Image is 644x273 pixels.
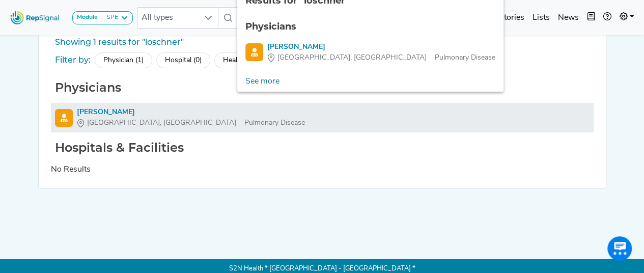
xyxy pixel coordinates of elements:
strong: Module [77,14,98,20]
button: ModuleSPE [72,11,133,24]
h2: Hospitals & Facilities [51,141,594,155]
div: [PERSON_NAME] [267,42,495,52]
h2: Physicians [51,80,594,95]
button: Intel Book [583,8,599,28]
a: [PERSON_NAME][GEOGRAPHIC_DATA], [GEOGRAPHIC_DATA]Pulmonary Disease [245,42,495,63]
div: Filter by: [55,54,91,66]
img: Physician Search Icon [55,109,73,127]
div: No Results [51,163,594,176]
a: News [554,8,583,28]
div: Showing 1 results for "loschner" [51,36,594,48]
a: Lists [528,8,554,28]
div: Hospital (0) [156,52,210,68]
a: [PERSON_NAME][GEOGRAPHIC_DATA], [GEOGRAPHIC_DATA]Pulmonary Disease [55,107,590,128]
img: Physician Search Icon [245,43,263,61]
a: See more [237,71,288,92]
div: Physician (1) [95,52,152,68]
span: [GEOGRAPHIC_DATA], [GEOGRAPHIC_DATA] [277,52,427,63]
span: [GEOGRAPHIC_DATA], [GEOGRAPHIC_DATA] [87,118,236,128]
a: Territories [483,8,528,28]
span: All types [137,8,199,28]
li: Anthony Loschner [237,38,503,67]
div: Pulmonary Disease [77,118,305,128]
div: Pulmonary Disease [267,52,495,63]
div: Physicians [245,20,495,34]
div: SPE [102,14,118,22]
div: [PERSON_NAME] [77,107,305,118]
div: Health System (0) [214,52,289,68]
